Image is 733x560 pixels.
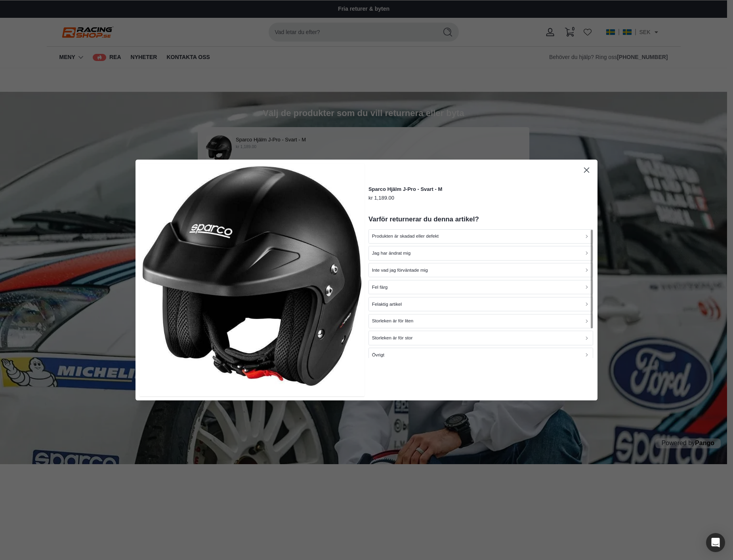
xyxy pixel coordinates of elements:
div: Open Intercom Messenger [706,533,725,552]
button: Jag har ändrat mig [368,246,593,260]
p: kr 1,189.00 [368,194,442,202]
button: Storleken är för stor [368,331,593,345]
p: Jag har ändrat mig [372,250,410,257]
p: Felaktig artikel [372,300,402,308]
button: Felaktig artikel [368,297,593,311]
button: Fel färg [368,280,593,294]
p: Storleken är för liten [372,317,414,325]
button: Inte vad jag förväntade mig [368,263,593,277]
button: Övrigt [368,348,593,362]
button: Storleken är för liten [368,314,593,328]
h2: Varför returnerar du denna artikel? [368,215,593,224]
p: Sparco Hjälm J-Pro - Svart - M [368,185,442,193]
p: Fel färg [372,284,388,291]
p: Övrigt [372,351,384,359]
p: Storleken är för stor [372,334,413,342]
button: Produkten är skadad eller defekt [368,229,593,243]
img: Sparco_Hjalm_J-Pro_-_Svart_-_Racing_shop-3271716.jpg [142,166,362,386]
p: Produkten är skadad eller defekt [372,232,439,240]
p: Inte vad jag förväntade mig [372,267,428,274]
